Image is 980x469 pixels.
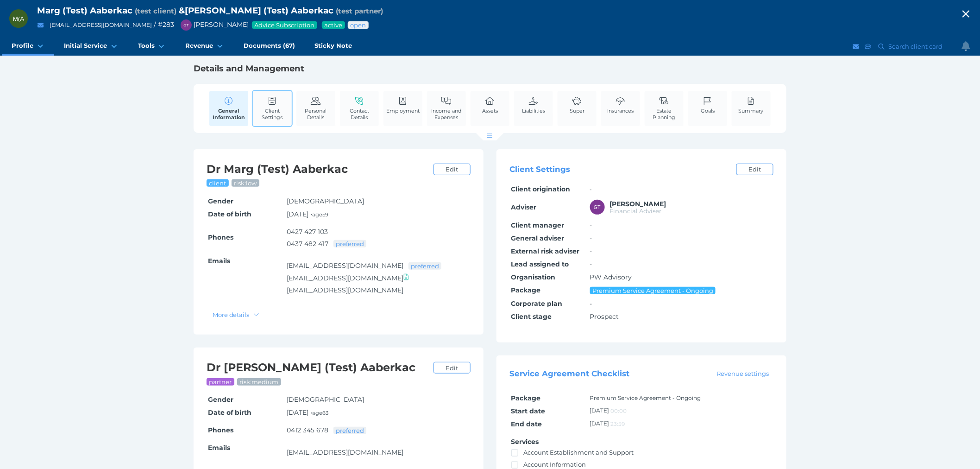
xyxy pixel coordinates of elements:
h2: Dr [PERSON_NAME] (Test) Aaberkac [207,361,429,375]
button: SMS [864,41,873,52]
span: Goals [701,108,715,114]
span: Sticky Note [314,42,352,50]
span: preferred [335,240,365,247]
a: [EMAIL_ADDRESS][DOMAIN_NAME] [287,448,404,456]
td: - [588,183,773,196]
span: Summary [739,108,764,114]
span: M(A [13,15,24,22]
span: risk: low [233,179,258,187]
span: Revenue [185,42,213,50]
span: Tools [138,42,155,50]
span: Advice Subscription [254,21,315,29]
button: Search client card [874,41,948,52]
a: Edit [433,164,471,175]
a: General Information [209,91,248,126]
span: Gender [208,197,234,205]
span: Employment [386,108,420,114]
span: Lead assigned to [511,260,569,268]
span: Assets [482,108,498,114]
small: age 63 [313,410,329,416]
div: Grant Teakle [181,19,192,31]
span: Grant Teakle [609,200,666,208]
span: Marg (Test) Aaberkac [37,5,132,16]
a: 0437 482 417 [287,240,329,248]
span: Emails [208,257,231,265]
button: More details [208,309,264,320]
span: More details [208,311,251,318]
button: Email [852,41,861,52]
a: [EMAIL_ADDRESS][DOMAIN_NAME] [287,286,404,294]
span: GT [594,204,601,210]
span: Corporate plan [511,299,563,308]
span: - [590,247,592,255]
a: Profile [2,37,54,56]
span: Organisation [511,273,556,281]
span: Client manager [511,221,565,229]
span: Client Settings [509,165,570,174]
span: - [590,260,592,268]
a: Goals [698,91,717,119]
span: Documents (67) [244,42,295,50]
span: Preferred name [135,6,176,15]
span: Client stage [511,312,552,321]
span: preferred [410,262,440,270]
a: Edit [433,362,471,374]
span: & [PERSON_NAME] (Test) Aaberkac [179,5,333,16]
span: 23:59 [611,420,625,427]
a: Income and Expenses [427,91,466,126]
span: risk: medium [239,378,279,386]
span: Premium Service Agreement - Ongoing [592,287,714,294]
span: [DEMOGRAPHIC_DATA] [287,197,364,205]
span: Gender [208,395,234,404]
span: General adviser [511,234,565,242]
span: Date of birth [208,408,252,417]
span: [DATE] • [287,408,329,417]
span: Liabilities [522,108,545,114]
span: Estate Planning [647,108,681,120]
a: Client Settings [253,91,292,126]
span: Personal Details [299,108,333,120]
a: [EMAIL_ADDRESS][DOMAIN_NAME] [50,21,152,28]
span: Financial Adviser [609,207,661,215]
h2: Dr Marg (Test) Aaberkac [207,162,429,177]
span: [PERSON_NAME] [176,20,249,29]
td: [DATE] [588,405,773,418]
a: Summary [736,91,766,119]
a: Super [567,91,587,119]
span: Initial Service [64,42,107,50]
span: GT [183,23,188,27]
span: Service Agreement Checklist [509,369,629,379]
button: Email [35,19,46,31]
span: [DATE] • [287,210,329,218]
a: [EMAIL_ADDRESS][DOMAIN_NAME] [287,261,404,270]
span: Revenue settings [713,370,773,377]
span: Contact Details [342,108,377,120]
span: Edit [745,165,765,173]
span: Emails [208,444,231,452]
span: Adviser [511,203,537,211]
a: 0412 345 678 [287,426,329,434]
a: Revenue [176,37,234,56]
span: / # 283 [154,20,174,29]
span: Client origination [511,185,571,193]
div: Grant Teakle [590,200,605,215]
span: Account Establishment and Support [524,449,634,456]
a: Documents (67) [234,37,305,56]
span: Edit [442,364,462,372]
td: [DATE] [588,418,773,431]
span: General Information [212,108,246,120]
span: preferred [335,427,365,434]
span: Phones [208,426,234,434]
a: Insurances [605,91,636,119]
span: - [590,234,592,242]
h1: Details and Management [194,63,786,74]
span: PW Advisory [590,273,632,281]
span: - [590,299,592,308]
div: Marg (Test) Aaberkac [9,9,28,28]
span: Services [511,437,539,446]
a: Edit [736,164,773,175]
a: Liabilities [520,91,547,119]
a: Contact Details [340,91,379,126]
span: External risk adviser [511,247,580,255]
span: 00:00 [611,407,627,414]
